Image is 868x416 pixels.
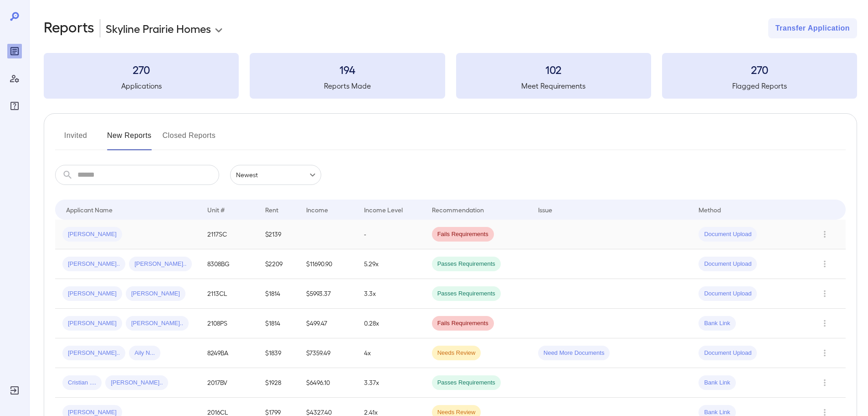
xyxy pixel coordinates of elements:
[357,338,425,368] td: 4x
[699,379,735,387] span: Bank Link
[662,80,857,91] h5: Flagged Reports
[62,379,102,387] span: Cristian ....
[432,204,484,215] div: Recommendation
[62,319,122,328] span: [PERSON_NAME]
[662,62,857,77] h3: 270
[200,309,258,338] td: 2108PS
[258,279,298,309] td: $1814
[456,62,651,77] h3: 102
[7,71,22,86] div: Manage Users
[817,286,832,301] button: Row Actions
[432,379,501,387] span: Passes Requirements
[432,230,494,239] span: Fails Requirements
[62,290,122,298] span: [PERSON_NAME]
[129,260,192,269] span: [PERSON_NAME]..
[200,338,258,368] td: 8249BA
[538,204,553,215] div: Issue
[306,204,328,215] div: Income
[44,80,239,91] h5: Applications
[768,18,857,38] button: Transfer Application
[7,44,22,58] div: Reports
[107,128,152,150] button: New Reports
[357,368,425,398] td: 3.37x
[299,368,357,398] td: $6496.10
[200,279,258,309] td: 2113CL
[106,21,211,36] p: Skyline Prairie Homes
[817,316,832,331] button: Row Actions
[357,249,425,279] td: 5.29x
[357,309,425,338] td: 0.28x
[265,204,280,215] div: Rent
[44,18,94,38] h2: Reports
[126,319,189,328] span: [PERSON_NAME]..
[250,80,445,91] h5: Reports Made
[817,375,832,390] button: Row Actions
[258,249,298,279] td: $2209
[200,249,258,279] td: 8308BG
[432,290,501,298] span: Passes Requirements
[299,338,357,368] td: $7359.49
[699,230,757,239] span: Document Upload
[817,227,832,242] button: Row Actions
[432,319,494,328] span: Fails Requirements
[432,260,501,269] span: Passes Requirements
[44,62,239,77] h3: 270
[432,349,481,358] span: Needs Review
[7,99,22,113] div: FAQ
[258,368,298,398] td: $1928
[62,349,125,358] span: [PERSON_NAME]..
[538,349,610,358] span: Need More Documents
[7,383,22,398] div: Log Out
[44,53,857,99] summary: 270Applications194Reports Made102Meet Requirements270Flagged Reports
[817,257,832,271] button: Row Actions
[299,309,357,338] td: $499.47
[699,319,735,328] span: Bank Link
[699,349,757,358] span: Document Upload
[62,230,122,239] span: [PERSON_NAME]
[126,290,185,298] span: [PERSON_NAME]
[357,220,425,249] td: -
[207,204,225,215] div: Unit #
[250,62,445,77] h3: 194
[129,349,160,358] span: Aily N...
[456,80,651,91] h5: Meet Requirements
[230,165,321,185] div: Newest
[55,128,96,150] button: Invited
[299,279,357,309] td: $5993.37
[699,260,757,269] span: Document Upload
[817,346,832,360] button: Row Actions
[357,279,425,309] td: 3.3x
[66,204,113,215] div: Applicant Name
[699,290,757,298] span: Document Upload
[364,204,403,215] div: Income Level
[258,338,298,368] td: $1839
[699,204,721,215] div: Method
[299,249,357,279] td: $11690.90
[200,368,258,398] td: 2017BV
[200,220,258,249] td: 2117SC
[105,379,168,387] span: [PERSON_NAME]..
[163,128,216,150] button: Closed Reports
[258,220,298,249] td: $2139
[62,260,125,269] span: [PERSON_NAME]..
[258,309,298,338] td: $1814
